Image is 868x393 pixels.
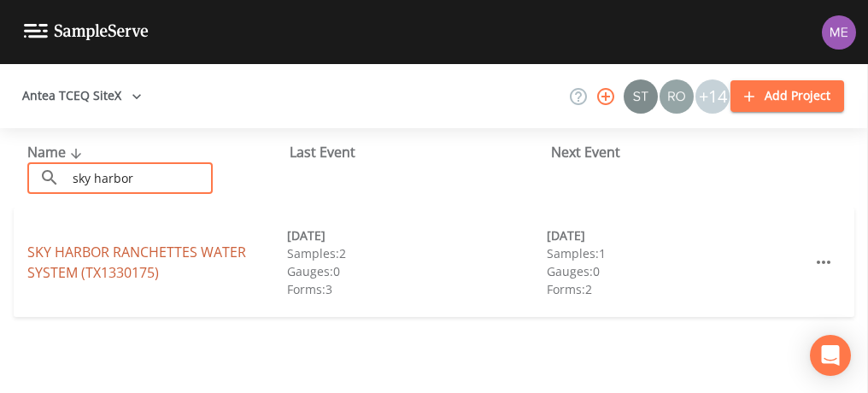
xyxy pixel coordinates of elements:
img: c0670e89e469b6405363224a5fca805c [624,79,658,114]
div: +14 [695,79,730,114]
div: Samples: 2 [287,244,547,262]
div: [DATE] [547,226,806,244]
div: Last Event [290,142,552,162]
button: Antea TCEQ SiteX [15,80,149,112]
img: d4d65db7c401dd99d63b7ad86343d265 [822,15,856,50]
span: Name [27,143,86,161]
div: Next Event [551,142,813,162]
div: Forms: 3 [287,280,547,298]
img: logo [24,24,149,40]
div: Rodolfo Ramirez [659,79,695,114]
div: Gauges: 0 [547,262,806,280]
button: Add Project [730,80,844,112]
input: Search Projects [67,162,213,194]
div: [DATE] [287,226,547,244]
img: 7e5c62b91fde3b9fc00588adc1700c9a [660,79,694,114]
div: Open Intercom Messenger [810,335,851,376]
div: Forms: 2 [547,280,806,298]
a: SKY HARBOR RANCHETTES WATER SYSTEM (TX1330175) [27,243,246,282]
div: Samples: 1 [547,244,806,262]
div: Gauges: 0 [287,262,547,280]
div: Stan Porter [623,79,659,114]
